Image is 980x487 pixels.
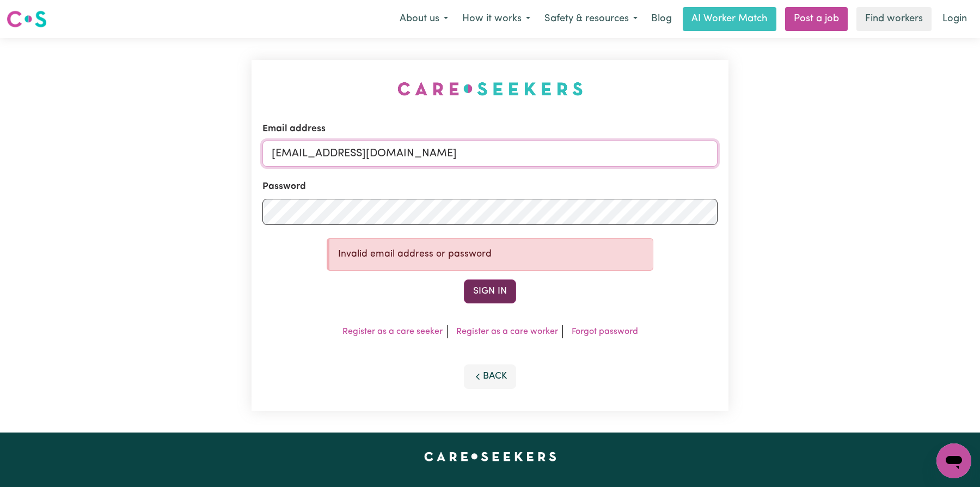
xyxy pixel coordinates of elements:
[262,122,326,136] label: Email address
[464,279,516,303] button: Sign In
[464,364,516,388] button: Back
[455,8,537,31] button: How it works
[683,7,776,31] a: AI Worker Match
[262,141,718,167] input: Email address
[262,180,306,194] label: Password
[856,7,932,31] a: Find workers
[7,9,47,29] img: Careseekers logo
[393,8,455,31] button: About us
[785,7,848,31] a: Post a job
[572,327,638,336] a: Forgot password
[537,8,645,31] button: Safety & resources
[424,452,556,461] a: Careseekers home page
[7,7,47,32] a: Careseekers logo
[936,7,973,31] a: Login
[936,443,971,478] iframe: Button to launch messaging window
[342,327,443,336] a: Register as a care seeker
[456,327,558,336] a: Register as a care worker
[645,7,678,31] a: Blog
[338,247,644,261] p: Invalid email address or password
